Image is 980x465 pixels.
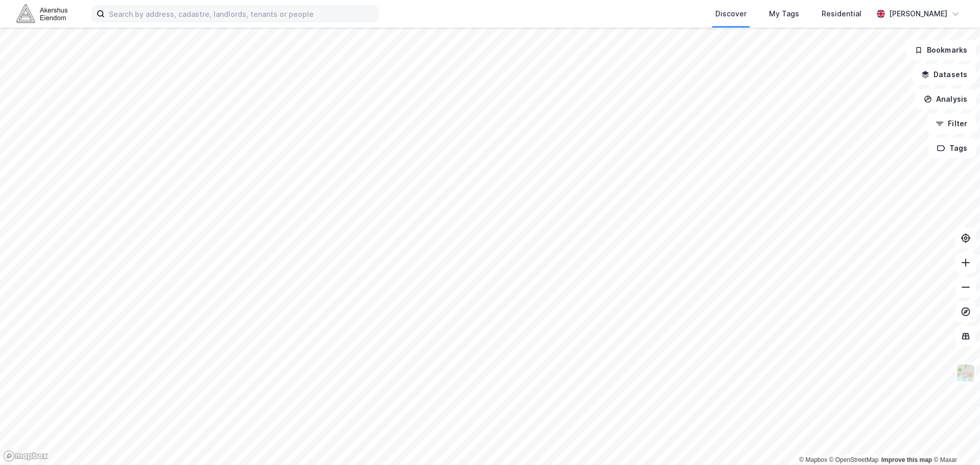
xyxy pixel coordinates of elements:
[829,456,879,463] a: OpenStreetMap
[929,416,980,465] iframe: Chat Widget
[906,40,976,60] button: Bookmarks
[715,8,746,20] div: Discover
[889,8,947,20] div: [PERSON_NAME]
[927,113,976,134] button: Filter
[822,8,861,20] div: Residential
[928,138,976,158] button: Tags
[915,89,976,109] button: Analysis
[769,8,799,20] div: My Tags
[881,456,932,463] a: Improve this map
[956,363,975,383] img: Z
[799,456,827,463] a: Mapbox
[105,6,378,21] input: Search by address, cadastre, landlords, tenants or people
[913,64,976,85] button: Datasets
[3,450,48,462] a: Mapbox homepage
[16,5,67,22] img: akershus-eiendom-logo.9091f326c980b4bce74ccdd9f866810c.svg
